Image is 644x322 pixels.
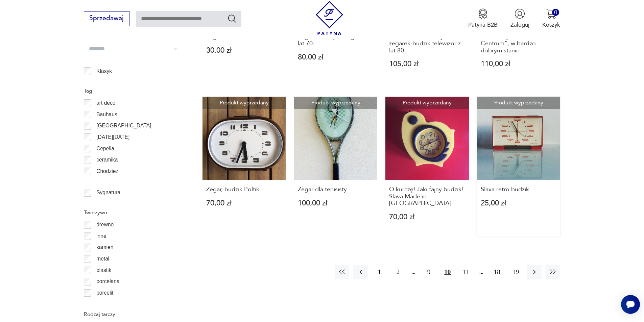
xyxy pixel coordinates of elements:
[298,186,374,193] h3: Zegar dla tenisisty
[481,200,557,207] p: 25,00 zł
[206,200,282,207] p: 70,00 zł
[440,265,455,279] button: 10
[96,277,120,286] p: porcelana
[227,14,237,23] button: Szukaj
[481,33,557,54] h3: Unikatowy budzik "PDT Centrum", w bardzo dobrym stanie
[96,133,129,142] p: [DATE][DATE]
[84,11,129,26] button: Sprzedawaj
[96,232,106,241] p: inne
[206,186,282,193] h3: Zegar, budzik Poltik.
[389,186,465,207] h3: O kurczę! Jaki fajny budzik! Slava Made in [GEOGRAPHIC_DATA]
[508,265,523,279] button: 19
[468,21,498,29] p: Patyna B2B
[298,200,374,207] p: 100,00 zł
[96,188,120,197] p: Sygnatura
[372,265,387,279] button: 1
[477,97,560,237] a: Produkt wyprzedanySlava retro budzikSlava retro budzik25,00 zł
[391,265,405,279] button: 2
[84,208,183,217] p: Tworzywo
[96,254,109,263] p: metal
[202,97,286,237] a: Produkt wyprzedanyZegar, budzik Poltik.Zegar, budzik Poltik.70,00 zł
[385,97,469,237] a: Produkt wyprzedanyO kurczę! Jaki fajny budzik! Slava Made in USSRO kurczę! Jaki fajny budzik! Sla...
[84,310,183,319] p: Rodzaj tarczy
[96,289,113,297] p: porcelit
[96,110,117,119] p: Bauhaus
[96,99,115,107] p: art deco
[468,8,498,29] button: Patyna B2B
[96,67,112,76] p: Klasyk
[96,144,114,153] p: Cepelia
[84,86,183,95] p: Tag
[84,16,129,22] a: Sprzedawaj
[481,60,557,68] p: 110,00 zł
[542,8,560,29] button: 0Koszyk
[389,60,465,68] p: 105,00 zł
[468,8,498,29] a: Ikona medaluPatyna B2B
[481,186,557,193] h3: Slava retro budzik
[96,243,113,252] p: kamień
[96,167,118,176] p: Chodzież
[621,295,640,314] iframe: Smartsupp widget button
[422,265,436,279] button: 9
[389,33,465,54] h3: SALE -25% Ciekawy zegarek-budzik telewizor z lat 80.
[96,266,111,275] p: plastik
[312,1,347,35] img: Patyna - sklep z meblami i dekoracjami vintage
[96,121,151,130] p: [GEOGRAPHIC_DATA]
[298,33,374,47] h3: Zegar stołowy Shanghai z lat 70.
[546,8,556,19] img: Ikona koszyka
[96,220,114,229] p: drewno
[294,97,378,237] a: Produkt wyprzedanyZegar dla tenisistyZegar dla tenisisty100,00 zł
[298,54,374,61] p: 80,00 zł
[510,21,529,29] p: Zaloguj
[515,8,525,19] img: Ikonka użytkownika
[96,155,118,164] p: ceramika
[478,8,488,19] img: Ikona medalu
[490,265,504,279] button: 18
[206,47,282,54] p: 30,00 zł
[389,214,465,221] p: 70,00 zł
[459,265,473,279] button: 11
[510,8,529,29] button: Zaloguj
[542,21,560,29] p: Koszyk
[96,300,111,308] p: srebro
[552,9,559,16] div: 0
[206,33,282,40] h3: Zegarek, budzik "Slava"
[96,178,117,187] p: Ćmielów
